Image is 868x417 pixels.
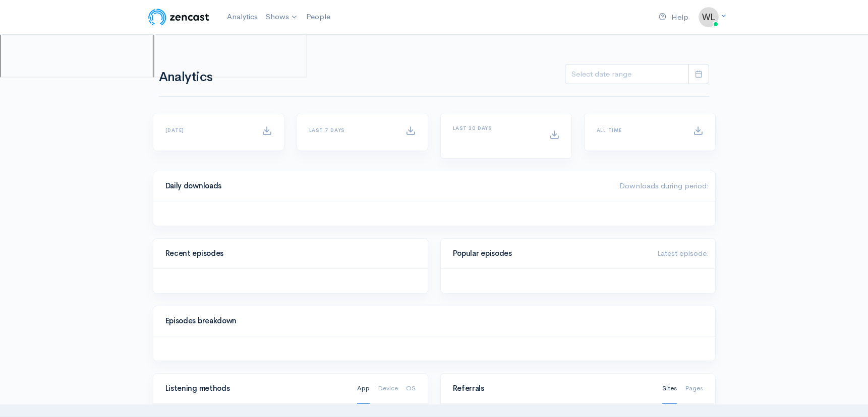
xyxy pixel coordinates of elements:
h4: Episodes breakdown [165,317,697,325]
span: Downloads during period: [619,181,709,190]
h6: [DATE] [165,127,250,133]
h4: Popular episodes [453,249,645,258]
h4: Daily downloads [165,182,607,190]
a: Sites [662,373,677,404]
input: analytics date range selector [565,64,689,85]
a: People [302,6,334,28]
a: Shows [262,6,302,28]
h4: Referrals [453,384,650,393]
img: ... [699,7,719,27]
h4: Recent episodes [165,249,410,258]
span: Latest episode: [657,248,709,258]
a: App [357,373,370,404]
h6: Last 7 days [309,127,393,133]
a: Analytics [223,6,262,28]
img: ZenCast Logo [147,7,211,27]
h6: All time [597,127,681,133]
a: Help [655,7,692,28]
h1: Analytics [159,70,241,85]
h6: Last 30 days [453,125,537,131]
a: OS [406,373,416,404]
h4: Listening methods [165,384,345,393]
a: Pages [685,373,703,404]
a: Device [378,373,398,404]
